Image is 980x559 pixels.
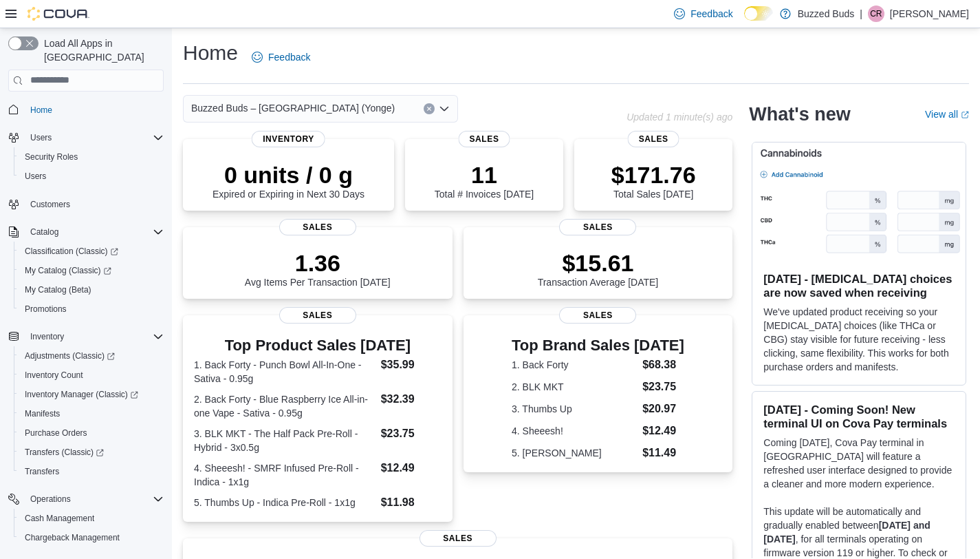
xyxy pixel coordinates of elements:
[19,405,164,422] span: Manifests
[14,299,169,319] button: Promotions
[25,532,120,543] span: Chargeback Management
[435,161,534,200] div: Total # Invoices [DATE]
[25,491,164,507] span: Operations
[19,168,164,184] span: Users
[19,510,100,527] a: Cash Management
[25,246,118,257] span: Classification (Classic)
[3,100,169,120] button: Home
[25,428,87,439] span: Purchase Orders
[25,284,91,295] span: My Catalog (Beta)
[435,161,534,189] p: 11
[194,496,375,509] dt: 5. Thumbs Up - Indica Pre-Roll - 1x1g
[19,367,164,383] span: Inventory Count
[420,530,497,547] span: Sales
[14,147,169,167] button: Security Roles
[381,391,442,408] dd: $32.39
[246,43,316,71] a: Feedback
[642,379,684,395] dd: $23.75
[25,304,67,315] span: Promotions
[25,102,58,118] a: Home
[439,103,450,114] button: Open list of options
[25,265,111,276] span: My Catalog (Classic)
[268,50,310,64] span: Feedback
[628,131,679,147] span: Sales
[3,327,169,346] button: Inventory
[512,337,684,354] h3: Top Brand Sales [DATE]
[690,7,732,21] span: Feedback
[19,529,164,546] span: Chargeback Management
[860,6,862,22] p: |
[279,219,356,235] span: Sales
[25,101,164,118] span: Home
[14,366,169,385] button: Inventory Count
[213,161,364,200] div: Expired or Expiring in Next 30 Days
[381,494,442,511] dd: $11.98
[961,111,969,119] svg: External link
[3,128,169,147] button: Users
[512,446,637,460] dt: 5. [PERSON_NAME]
[19,386,164,403] span: Inventory Manager (Classic)
[30,132,52,143] span: Users
[763,436,955,491] p: Coming [DATE], Cova Pay terminal in [GEOGRAPHIC_DATA] will feature a refreshed user interface des...
[194,392,375,420] dt: 2. Back Forty - Blue Raspberry Ice All-in-one Vape - Sativa - 0.95g
[252,131,325,147] span: Inventory
[538,249,659,277] p: $15.61
[424,103,435,114] button: Clear input
[19,262,117,279] a: My Catalog (Classic)
[25,328,164,345] span: Inventory
[25,491,76,507] button: Operations
[14,261,169,280] a: My Catalog (Classic)
[14,385,169,404] a: Inventory Manager (Classic)
[25,447,104,458] span: Transfers (Classic)
[381,357,442,373] dd: $35.99
[19,444,164,461] span: Transfers (Classic)
[381,460,442,476] dd: $12.49
[744,6,773,21] input: Dark Mode
[559,307,636,324] span: Sales
[14,167,169,186] button: Users
[19,367,89,383] a: Inventory Count
[14,346,169,366] a: Adjustments (Classic)
[14,242,169,261] a: Classification (Classic)
[19,405,65,422] a: Manifests
[3,489,169,509] button: Operations
[25,466,59,477] span: Transfers
[868,6,884,22] div: Catherine Rowe
[19,463,164,480] span: Transfers
[19,149,83,165] a: Security Roles
[19,425,164,441] span: Purchase Orders
[279,307,356,324] span: Sales
[14,443,169,462] a: Transfers (Classic)
[512,402,637,416] dt: 3. Thumbs Up
[183,39,238,67] h1: Home
[194,337,442,354] h3: Top Product Sales [DATE]
[213,161,364,189] p: 0 units / 0 g
[14,528,169,547] button: Chargeback Management
[512,358,637,372] dt: 1. Back Forty
[30,226,58,238] span: Catalog
[611,161,696,189] p: $171.76
[19,243,164,260] span: Classification (Classic)
[763,272,955,299] h3: [DATE] - [MEDICAL_DATA] choices are now saved when receiving
[642,357,684,373] dd: $68.38
[870,6,882,22] span: CR
[191,100,395,116] span: Buzzed Buds – [GEOGRAPHIC_DATA] (Yonge)
[14,462,169,481] button: Transfers
[19,510,164,527] span: Cash Management
[25,129,164,146] span: Users
[19,348,120,364] a: Adjustments (Classic)
[25,370,83,381] span: Inventory Count
[642,401,684,417] dd: $20.97
[25,328,69,345] button: Inventory
[925,109,969,120] a: View allExternal link
[19,348,164,364] span: Adjustments (Classic)
[763,403,955,430] h3: [DATE] - Coming Soon! New terminal UI on Cova Pay terminals
[763,305,955,374] p: We've updated product receiving so your [MEDICAL_DATA] choices (like THCa or CBG) stay visible fo...
[642,423,684,439] dd: $12.49
[25,151,78,162] span: Security Roles
[25,129,57,146] button: Users
[642,445,684,461] dd: $11.49
[14,404,169,423] button: Manifests
[890,6,969,22] p: [PERSON_NAME]
[194,427,375,454] dt: 3. BLK MKT - The Half Pack Pre-Roll - Hybrid - 3x0.5g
